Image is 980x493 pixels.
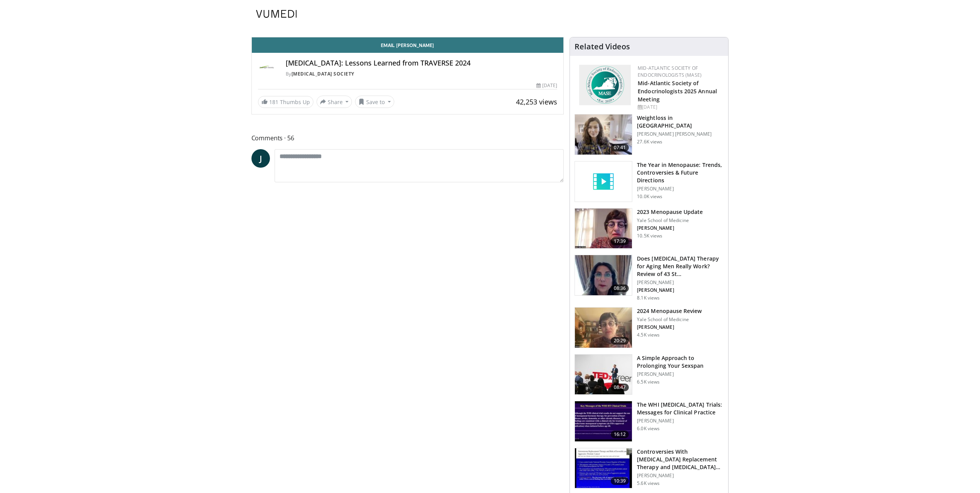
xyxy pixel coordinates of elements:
[637,332,660,338] p: 4.5K views
[637,354,724,370] h3: A Simple Approach to Prolonging Your Sexspan
[637,186,724,192] p: [PERSON_NAME]
[575,162,632,202] img: video_placeholder_short.svg
[611,431,629,438] span: 16:12
[637,295,660,301] p: 8.1K views
[317,96,352,108] button: Share
[637,225,703,231] p: Mary Jane Minkin
[637,418,724,424] p: [PERSON_NAME]
[251,133,564,143] span: Comments 56
[611,237,629,245] span: 17:39
[637,114,724,130] h3: Weightloss in [GEOGRAPHIC_DATA]
[637,473,724,479] p: [PERSON_NAME]
[637,139,662,145] p: 27.6K views
[575,209,632,249] img: 1b7e2ecf-010f-4a61-8cdc-5c411c26c8d3.150x105_q85_crop-smart_upscale.jpg
[536,82,557,89] div: [DATE]
[575,208,724,249] a: 17:39 2023 Menopause Update Yale School of Medicine [PERSON_NAME] 10.5K views
[575,161,724,202] a: The Year in Menopause: Trends, Controversies & Future Directions [PERSON_NAME] 10.0K views
[286,59,558,67] h4: [MEDICAL_DATA]: Lessons Learned from TRAVERSE 2024
[258,59,276,77] img: Androgen Society
[637,307,702,315] h3: 2024 Menopause Review
[638,79,717,103] a: Mid-Atlantic Society of Endocrinologists 2025 Annual Meeting
[575,448,632,488] img: 418933e4-fe1c-4c2e-be56-3ce3ec8efa3b.150x105_q85_crop-smart_upscale.jpg
[252,37,564,53] a: Email [PERSON_NAME]
[291,71,354,77] a: [MEDICAL_DATA] Society
[575,308,632,348] img: 692f135d-47bd-4f7e-b54d-786d036e68d3.150x105_q85_crop-smart_upscale.jpg
[516,97,557,106] span: 42,253 views
[575,354,724,395] a: 08:47 A Simple Approach to Prolonging Your Sexspan [PERSON_NAME] 6.5K views
[575,401,724,442] a: 16:12 The WHI [MEDICAL_DATA] Trials: Messages for Clinical Practice [PERSON_NAME] 6.0K views
[637,401,724,416] h3: The WHI [MEDICAL_DATA] Trials: Messages for Clinical Practice
[575,114,724,155] a: 07:41 Weightloss in [GEOGRAPHIC_DATA] [PERSON_NAME] [PERSON_NAME] 27.6K views
[637,371,724,377] p: [PERSON_NAME]
[256,10,297,18] img: VuMedi Logo
[637,426,660,432] p: 6.0K views
[269,98,278,106] span: 181
[575,307,724,348] a: 20:29 2024 Menopause Review Yale School of Medicine [PERSON_NAME] 4.5K views
[637,233,662,239] p: 10.5K views
[286,71,558,77] div: By
[637,193,662,200] p: 10.0K views
[611,477,629,485] span: 10:39
[638,65,702,78] a: Mid-Atlantic Society of Endocrinologists (MASE)
[637,161,724,184] h3: The Year in Menopause: Trends, Controversies & Future Directions
[637,448,724,471] h3: Controversies With Testosterone Replacement Therapy and Prostate Cancer
[637,480,660,486] p: 5.6K views
[575,114,632,155] img: 9983fed1-7565-45be-8934-aef1103ce6e2.150x105_q85_crop-smart_upscale.jpg
[637,208,703,216] h3: 2023 Menopause Update
[611,284,629,292] span: 08:36
[637,279,724,286] p: [PERSON_NAME]
[258,96,313,108] a: 181 Thumbs Up
[575,255,632,295] img: 4d4bce34-7cbb-4531-8d0c-5308a71d9d6c.150x105_q85_crop-smart_upscale.jpg
[575,401,632,441] img: 532cbc20-ffc3-4bbe-9091-e962fdb15cb8.150x105_q85_crop-smart_upscale.jpg
[611,337,629,345] span: 20:29
[611,384,629,391] span: 08:47
[575,42,630,51] h4: Related Videos
[575,255,724,301] a: 08:36 Does [MEDICAL_DATA] Therapy for Aging Men Really Work? Review of 43 St… [PERSON_NAME] [PERS...
[575,355,632,395] img: c4bd4661-e278-4c34-863c-57c104f39734.150x105_q85_crop-smart_upscale.jpg
[251,149,270,168] a: J
[637,287,724,293] p: Iris Gorfinkel
[637,255,724,278] h3: Does Testosterone Therapy for Aging Men Really Work? Review of 43 Studies
[355,96,394,108] button: Save to
[637,379,660,385] p: 6.5K views
[637,324,702,330] p: Mary Jane Minkin
[637,217,703,224] p: Yale School of Medicine
[611,144,629,151] span: 07:41
[637,131,724,137] p: [PERSON_NAME] [PERSON_NAME]
[579,65,631,105] img: f382488c-070d-4809-84b7-f09b370f5972.png.150x105_q85_autocrop_double_scale_upscale_version-0.2.png
[638,104,722,111] div: [DATE]
[575,448,724,489] a: 10:39 Controversies With [MEDICAL_DATA] Replacement Therapy and [MEDICAL_DATA] Can… [PERSON_NAME]...
[637,316,702,323] p: Yale School of Medicine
